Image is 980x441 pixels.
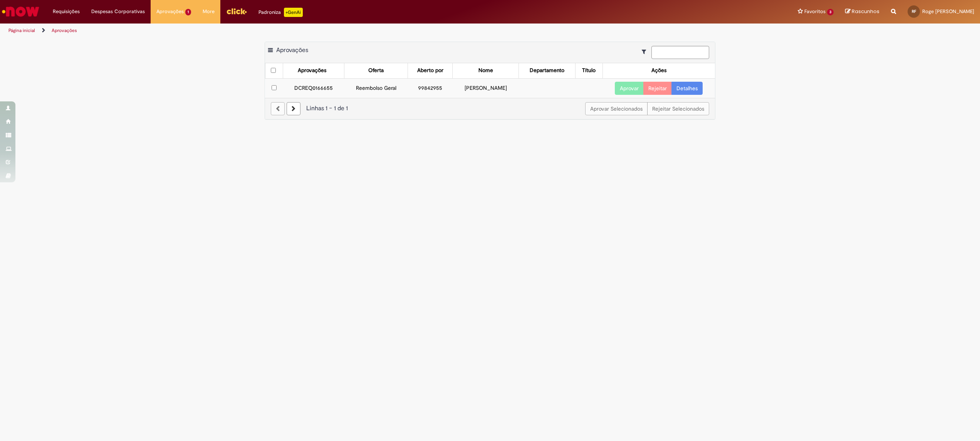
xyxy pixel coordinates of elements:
i: Mostrar filtros para: Suas Solicitações [642,49,650,54]
span: Roge [PERSON_NAME] [922,8,974,15]
ul: Trilhas de página [6,24,648,38]
div: Departamento [530,67,564,74]
span: Favoritos [804,8,826,15]
a: Página inicial [8,27,35,34]
td: DCREQ0166655 [283,78,344,98]
div: Oferta [368,67,384,74]
div: Aberto por [417,67,443,74]
td: [PERSON_NAME] [453,78,519,98]
div: Ações [651,67,666,74]
div: Aprovações [298,67,326,74]
div: Padroniza [258,8,303,17]
span: Rascunhos [852,8,879,15]
span: Despesas Corporativas [91,8,145,15]
td: 99842955 [408,78,453,98]
span: Aprovações [276,46,308,54]
span: 1 [185,9,191,15]
img: click_logo_yellow_360x200.png [226,5,247,17]
div: Título [582,67,596,74]
p: +GenAi [284,8,303,17]
td: Reembolso Geral [344,78,408,98]
div: Nome [478,67,493,74]
span: More [203,8,215,15]
button: Rejeitar [643,82,672,95]
button: Aprovar [615,82,644,95]
a: Aprovações [52,27,77,34]
th: Aprovações [283,63,344,78]
span: 3 [827,9,834,15]
a: Detalhes [671,82,703,95]
span: RF [912,9,916,14]
a: Rascunhos [845,8,879,15]
div: Linhas 1 − 1 de 1 [271,104,709,113]
span: Aprovações [156,8,184,15]
span: Requisições [53,8,80,15]
img: ServiceNow [1,4,40,19]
